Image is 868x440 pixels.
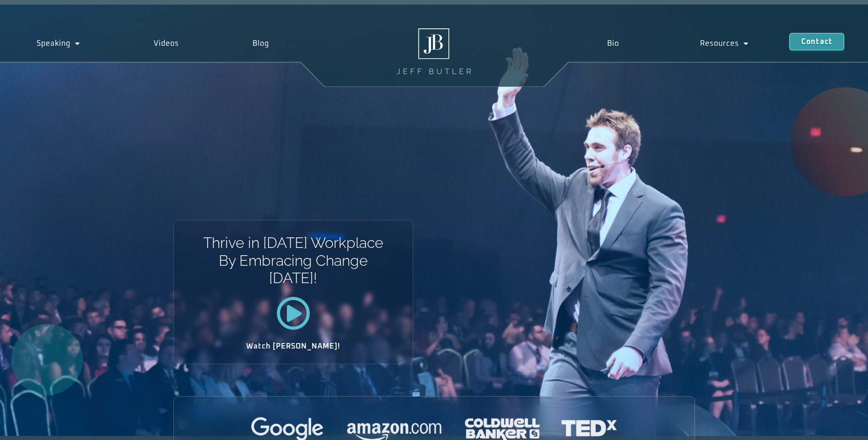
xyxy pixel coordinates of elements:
[660,33,789,54] a: Resources
[789,33,844,50] a: Contact
[566,33,659,54] a: Bio
[117,33,216,54] a: Videos
[801,38,832,45] span: Contact
[216,33,306,54] a: Blog
[566,33,789,54] nav: Menu
[206,343,381,350] h2: Watch [PERSON_NAME]!
[202,234,384,287] h1: Thrive in [DATE] Workplace By Embracing Change [DATE]!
